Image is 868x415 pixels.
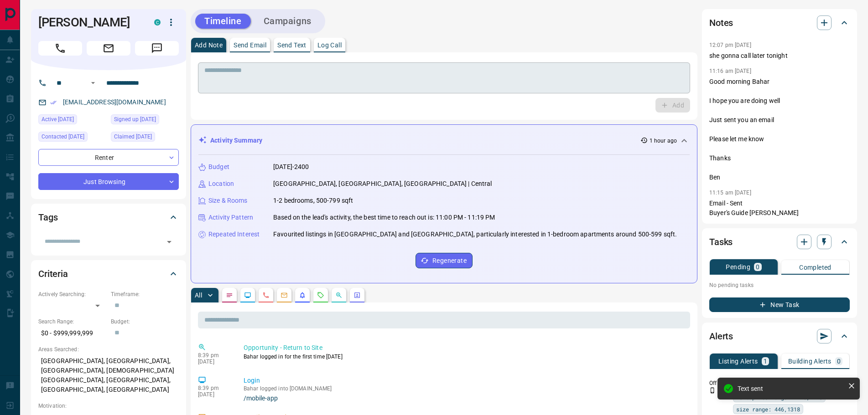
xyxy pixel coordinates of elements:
p: Budget [208,162,229,172]
p: [DATE] [198,359,230,365]
button: Campaigns [255,14,321,29]
p: Good morning Bahar I hope you are doing well Just sent you an email Please let me know Thanks Ben [709,77,850,182]
p: she gonna call later tonight [709,51,850,61]
p: [DATE] [198,391,230,398]
span: Active [DATE] [42,115,74,124]
span: Claimed [DATE] [114,132,152,141]
div: Tasks [709,231,850,253]
svg: Opportunities [335,292,343,299]
p: Send Text [277,42,307,48]
p: Off [709,379,728,387]
p: Bahar logged into [DOMAIN_NAME] [244,385,686,392]
p: Areas Searched: [38,345,179,354]
p: All [195,292,202,298]
p: 12:07 pm [DATE] [709,42,751,48]
p: Building Alerts [788,358,832,364]
span: Signed up [DATE] [114,115,156,124]
p: 1 hour ago [650,137,677,145]
p: $0 - $999,999,999 [38,326,106,341]
div: Tue Mar 19 2024 [111,114,179,127]
h2: Tasks [709,235,733,249]
p: Email - Sent Buyer's Guide [PERSON_NAME] [709,199,850,218]
p: 0 [837,358,841,364]
p: Location [208,179,234,189]
p: Favourited listings in [GEOGRAPHIC_DATA] and [GEOGRAPHIC_DATA], particularly interested in 1-bedr... [273,230,677,239]
p: 0 [756,264,759,270]
p: 11:15 am [DATE] [709,190,751,196]
p: No pending tasks [709,278,850,292]
svg: Calls [262,292,270,299]
h1: [PERSON_NAME] [38,15,140,30]
p: 8:39 pm [198,352,230,359]
div: Criteria [38,263,179,285]
p: Log Call [317,42,342,48]
span: Message [135,41,179,56]
div: Alerts [709,325,850,347]
p: [DATE]-2400 [273,162,309,172]
button: Open [88,77,99,88]
div: Sun Aug 10 2025 [38,114,106,127]
p: Repeated Interest [208,230,260,239]
button: Timeline [195,14,251,29]
button: Open [163,236,176,248]
p: Login [244,376,686,385]
p: Add Note [195,42,223,48]
p: Search Range: [38,318,106,326]
p: [GEOGRAPHIC_DATA], [GEOGRAPHIC_DATA], [GEOGRAPHIC_DATA] | Central [273,179,492,189]
p: Opportunity - Return to Site [244,343,686,353]
p: Pending [726,264,750,270]
button: New Task [709,297,850,312]
div: Notes [709,12,850,34]
p: Bahar logged in for the first time [DATE] [244,353,686,361]
p: Size & Rooms [208,196,248,205]
p: Budget: [111,318,179,326]
svg: Email Verified [50,99,57,106]
p: Based on the lead's activity, the best time to reach out is: 11:00 PM - 11:19 PM [273,213,495,222]
h2: Criteria [38,266,68,281]
span: size range: 446,1318 [736,405,800,414]
p: 1-2 bedrooms, 500-799 sqft [273,196,353,205]
p: Motivation: [38,402,179,410]
div: Just Browsing [38,173,179,190]
p: 11:16 am [DATE] [709,68,751,74]
div: Activity Summary1 hour ago [198,132,690,149]
p: 1 [764,358,767,364]
h2: Alerts [709,329,733,343]
svg: Emails [281,292,288,299]
div: condos.ca [154,19,161,26]
p: Activity Pattern [208,213,253,222]
p: [GEOGRAPHIC_DATA], [GEOGRAPHIC_DATA], [GEOGRAPHIC_DATA], [DEMOGRAPHIC_DATA][GEOGRAPHIC_DATA], [GE... [38,354,179,397]
a: /mobile-app [244,395,686,402]
p: Send Email [234,42,266,48]
a: [EMAIL_ADDRESS][DOMAIN_NAME] [63,98,166,106]
h2: Tags [38,210,57,225]
svg: Agent Actions [353,292,361,299]
div: Wed Mar 27 2024 [38,132,106,144]
p: Listing Alerts [718,358,758,364]
h2: Notes [709,15,733,30]
span: Contacted [DATE] [42,132,84,141]
span: Call [38,41,82,56]
div: Text sent [738,385,844,392]
span: Email [87,41,130,56]
p: 8:39 pm [198,385,230,391]
svg: Requests [317,292,324,299]
svg: Notes [226,292,233,299]
svg: Lead Browsing Activity [244,292,251,299]
p: Activity Summary [210,136,262,145]
p: Completed [799,264,832,271]
p: Actively Searching: [38,290,106,298]
div: Renter [38,149,179,166]
svg: Push Notification Only [709,387,716,394]
div: Thu Mar 21 2024 [111,132,179,144]
div: Tags [38,206,179,228]
svg: Listing Alerts [299,292,306,299]
p: Timeframe: [111,290,179,298]
button: Regenerate [416,253,473,268]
